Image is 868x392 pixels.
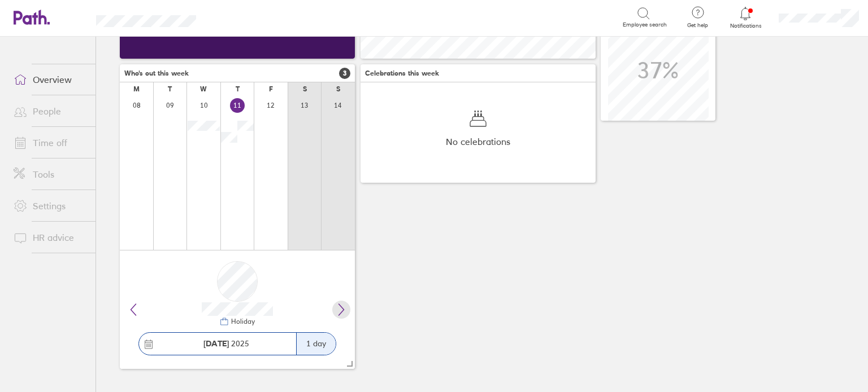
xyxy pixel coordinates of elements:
a: Tools [5,163,96,186]
div: S [336,85,340,93]
span: Who's out this week [124,69,189,77]
span: Employee search [623,21,667,28]
a: Overview [5,68,96,91]
div: 1 day [296,333,336,355]
div: W [200,85,207,93]
span: No celebrations [446,136,510,147]
div: T [236,85,240,93]
div: M [133,85,140,93]
a: People [5,100,96,122]
strong: [DATE] [203,338,229,349]
span: 3 [339,68,350,79]
a: Notifications [727,6,764,29]
a: Time off [5,131,96,154]
span: Celebrations this week [365,69,439,77]
div: S [303,85,307,93]
div: T [168,85,172,93]
span: Notifications [727,23,764,29]
a: HR advice [5,226,96,249]
div: Holiday [229,318,255,325]
a: Settings [5,195,96,217]
span: Get help [679,22,716,29]
div: F [269,85,273,93]
div: Search [227,12,255,22]
span: 2025 [203,339,249,348]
